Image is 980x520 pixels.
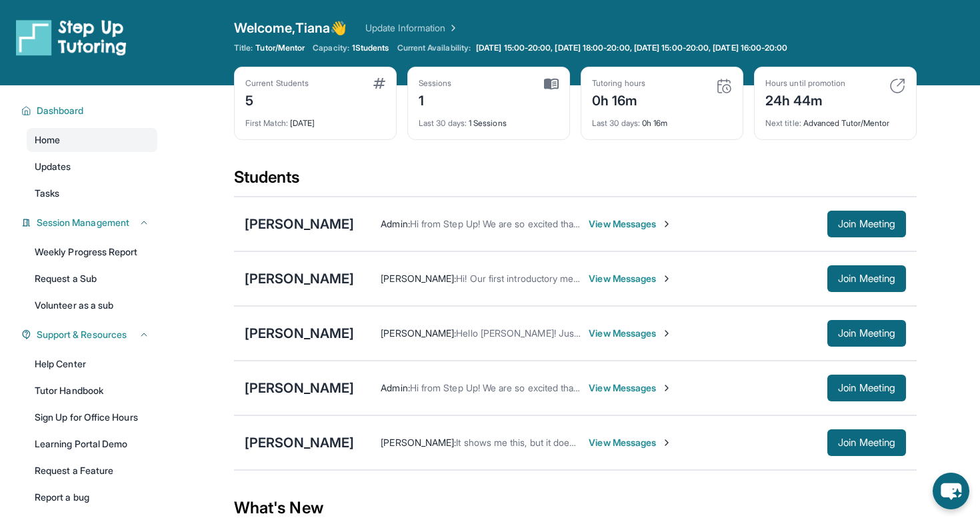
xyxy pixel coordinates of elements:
a: [DATE] 15:00-20:00, [DATE] 18:00-20:00, [DATE] 15:00-20:00, [DATE] 16:00-20:00 [473,43,790,53]
span: Join Meeting [838,384,895,392]
span: View Messages [589,217,672,231]
button: Dashboard [31,104,149,117]
a: Tutor Handbook [27,379,157,403]
img: logo [16,19,127,56]
span: View Messages [589,381,672,395]
img: Chevron-Right [661,273,672,284]
div: [PERSON_NAME] [245,215,354,233]
span: [PERSON_NAME] : [381,437,456,448]
img: card [544,78,559,90]
a: Weekly Progress Report [27,240,157,264]
img: card [716,78,732,94]
span: Support & Resources [37,328,127,341]
a: Report a bug [27,485,157,509]
div: [PERSON_NAME] [245,269,354,288]
div: Current Students [245,78,309,89]
span: Last 30 days : [419,118,467,128]
div: [PERSON_NAME] [245,379,354,397]
button: Session Management [31,216,149,229]
span: Welcome, Tiana 👋 [234,19,347,37]
div: Sessions [419,78,452,89]
div: [DATE] [245,110,385,129]
span: Admin : [381,218,409,229]
img: Chevron-Right [661,437,672,448]
span: [PERSON_NAME] : [381,273,456,284]
span: Join Meeting [838,220,895,228]
span: Next title : [765,118,801,128]
span: Join Meeting [838,439,895,447]
div: 0h 16m [592,110,732,129]
img: Chevron Right [445,21,459,35]
img: card [373,78,385,89]
a: Learning Portal Demo [27,432,157,456]
span: Tasks [35,187,59,200]
span: Last 30 days : [592,118,640,128]
a: Sign Up for Office Hours [27,405,157,429]
div: [PERSON_NAME] [245,433,354,452]
span: Updates [35,160,71,173]
span: Dashboard [37,104,84,117]
button: Join Meeting [827,320,906,347]
span: View Messages [589,436,672,449]
div: [PERSON_NAME] [245,324,354,343]
div: Students [234,167,917,196]
img: Chevron-Right [661,328,672,339]
a: Updates [27,155,157,179]
span: Title: [234,43,253,53]
span: [DATE] 15:00-20:00, [DATE] 18:00-20:00, [DATE] 15:00-20:00, [DATE] 16:00-20:00 [476,43,787,53]
button: Join Meeting [827,429,906,456]
a: Home [27,128,157,152]
span: It shows me this, but it doesn't let me input the letters [456,437,682,448]
span: Home [35,133,60,147]
div: 1 Sessions [419,110,559,129]
img: Chevron-Right [661,219,672,229]
span: Join Meeting [838,329,895,337]
span: View Messages [589,272,672,285]
img: card [889,78,905,94]
span: Current Availability: [397,43,471,53]
span: [PERSON_NAME] : [381,327,456,339]
button: Join Meeting [827,265,906,292]
div: 0h 16m [592,89,645,110]
a: Request a Sub [27,267,157,291]
a: Request a Feature [27,459,157,483]
span: Capacity: [313,43,349,53]
span: Hi from Step Up! We are so excited that you are matched with one another. We hope that you have a... [410,218,979,229]
div: 24h 44m [765,89,845,110]
div: Hours until promotion [765,78,845,89]
div: Tutoring hours [592,78,645,89]
button: chat-button [933,473,969,509]
button: Support & Resources [31,328,149,341]
div: Advanced Tutor/Mentor [765,110,905,129]
span: First Match : [245,118,288,128]
button: Join Meeting [827,211,906,237]
img: Chevron-Right [661,383,672,393]
span: Hi! Our first introductory meeting will be [DATE]. I'm looking forward to meeting you guys! [456,273,832,284]
a: Help Center [27,352,157,376]
a: Tasks [27,181,157,205]
span: 1 Students [352,43,389,53]
div: 1 [419,89,452,110]
span: Admin : [381,382,409,393]
button: Join Meeting [827,375,906,401]
span: Tutor/Mentor [255,43,305,53]
span: View Messages [589,327,672,340]
span: Session Management [37,216,129,229]
div: 5 [245,89,309,110]
a: Volunteer as a sub [27,293,157,317]
span: Join Meeting [838,275,895,283]
a: Update Information [365,21,459,35]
